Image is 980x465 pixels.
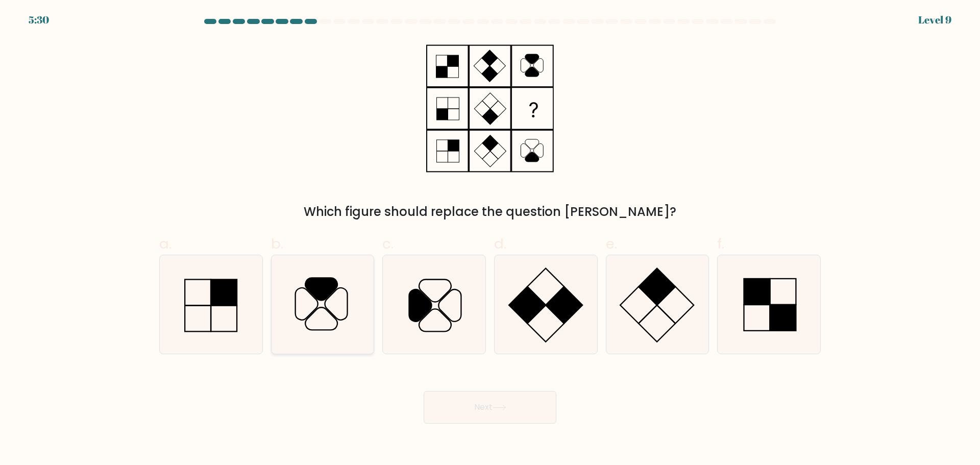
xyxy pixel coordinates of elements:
[165,203,815,221] div: Which figure should replace the question [PERSON_NAME]?
[382,234,394,254] span: c.
[424,391,556,424] button: Next
[271,234,283,254] span: b.
[717,234,724,254] span: f.
[918,12,951,28] div: Level 9
[159,234,171,254] span: a.
[29,12,49,28] div: 5:30
[606,234,617,254] span: e.
[494,234,506,254] span: d.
